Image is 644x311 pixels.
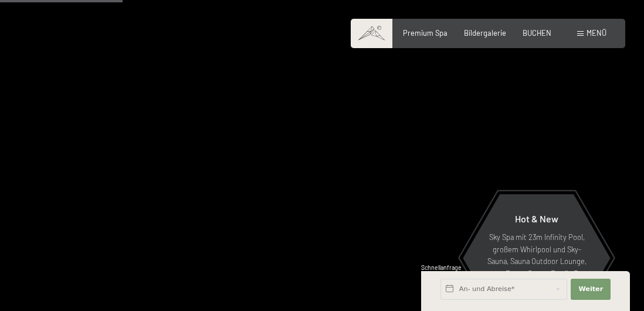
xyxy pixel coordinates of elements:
[421,264,462,271] span: Schnellanfrage
[486,231,588,303] p: Sky Spa mit 23m Infinity Pool, großem Whirlpool und Sky-Sauna, Sauna Outdoor Lounge, neue Event-S...
[403,28,448,38] a: Premium Spa
[571,279,611,300] button: Weiter
[515,213,558,224] span: Hot & New
[587,28,606,38] span: Menü
[578,285,603,294] span: Weiter
[523,28,551,38] a: BUCHEN
[464,28,506,38] a: Bildergalerie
